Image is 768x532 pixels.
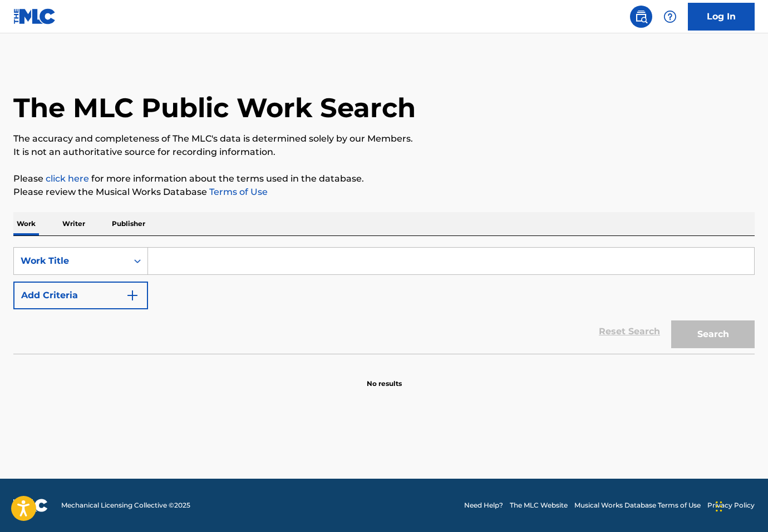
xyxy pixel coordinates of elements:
[367,365,402,389] p: No results
[13,172,755,185] p: Please for more information about the terms used in the database.
[707,500,755,510] a: Privacy Policy
[13,212,39,235] p: Work
[13,91,416,124] h1: The MLC Public Work Search
[716,490,722,523] div: Arrastrar
[46,173,89,184] a: click here
[207,187,268,197] a: Terms of Use
[13,185,755,199] p: Please review the Musical Works Database
[13,145,755,159] p: It is not an authoritative source for recording information.
[464,500,503,510] a: Need Help?
[688,3,755,31] a: Log In
[13,8,56,24] img: MLC Logo
[510,500,568,510] a: The MLC Website
[630,6,652,28] a: Public Search
[659,6,681,28] div: Help
[13,247,755,354] form: Search Form
[13,499,48,512] img: logo
[109,212,149,235] p: Publisher
[574,500,701,510] a: Musical Works Database Terms of Use
[59,212,88,235] p: Writer
[21,254,121,268] div: Work Title
[663,10,677,23] img: help
[712,479,768,532] iframe: Chat Widget
[712,479,768,532] div: Widget de chat
[61,500,190,510] span: Mechanical Licensing Collective © 2025
[13,282,148,309] button: Add Criteria
[126,289,139,302] img: 9d2ae6d4665cec9f34b9.svg
[13,132,755,145] p: The accuracy and completeness of The MLC's data is determined solely by our Members.
[634,10,648,23] img: search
